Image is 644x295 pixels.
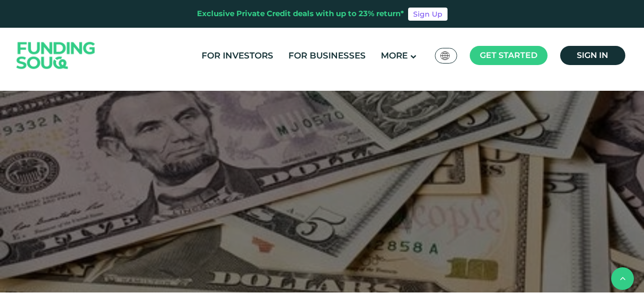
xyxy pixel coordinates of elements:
[560,46,625,65] a: Sign in
[408,8,448,21] a: Sign Up
[199,47,276,64] a: For Investors
[381,50,408,61] span: More
[577,50,608,60] span: Sign in
[611,267,634,290] button: back
[286,47,368,64] a: For Businesses
[197,8,404,20] div: Exclusive Private Credit deals with up to 23% return*
[440,51,450,60] img: SA Flag
[480,50,537,60] span: Get started
[7,30,106,81] img: Logo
